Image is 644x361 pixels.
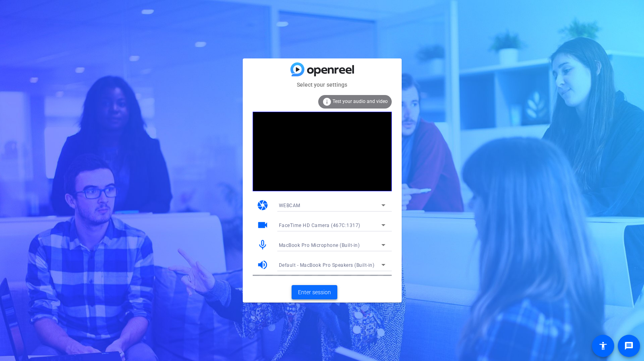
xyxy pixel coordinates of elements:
[257,199,269,211] mat-icon: camera
[292,285,337,299] button: Enter session
[333,99,388,104] span: Test your audio and video
[279,262,375,268] span: Default - MacBook Pro Speakers (Built-in)
[624,341,634,351] mat-icon: message
[279,203,300,208] span: WEBCAM
[257,219,269,231] mat-icon: videocam
[243,80,402,89] mat-card-subtitle: Select your settings
[290,62,354,76] img: blue-gradient.svg
[279,243,360,248] span: MacBook Pro Microphone (Built-in)
[279,223,360,228] span: FaceTime HD Camera (467C:1317)
[322,97,332,107] mat-icon: info
[598,341,608,351] mat-icon: accessibility
[257,259,269,271] mat-icon: volume_up
[298,288,331,297] span: Enter session
[257,239,269,251] mat-icon: mic_none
